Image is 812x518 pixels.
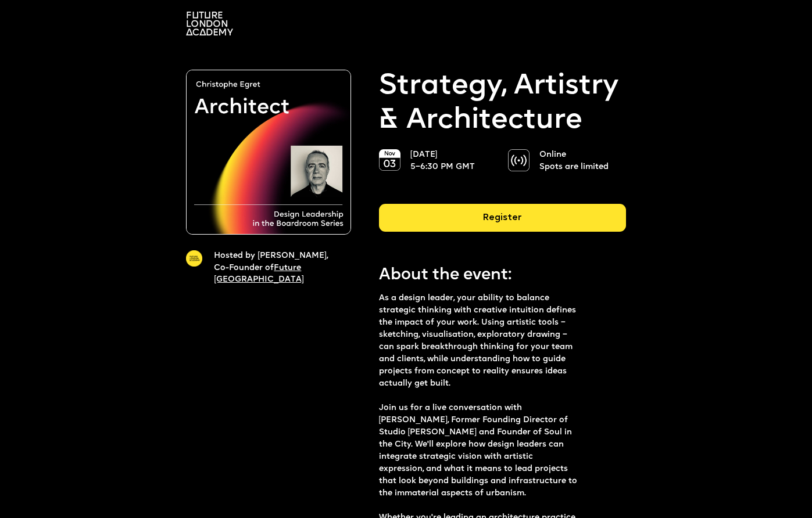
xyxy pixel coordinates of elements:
[379,70,626,138] p: Strategy, Artistry & Architecture
[186,12,233,35] img: A logo saying in 3 lines: Future London Academy
[379,204,626,232] div: Register
[214,250,337,287] p: Hosted by [PERSON_NAME], Co-Founder of
[410,149,488,174] p: [DATE] 5–6:30 PM GMT
[379,204,626,241] a: Register
[379,264,602,287] p: About the event:
[539,149,617,174] p: Online Spots are limited
[186,250,202,267] img: A yellow circle with Future London Academy logo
